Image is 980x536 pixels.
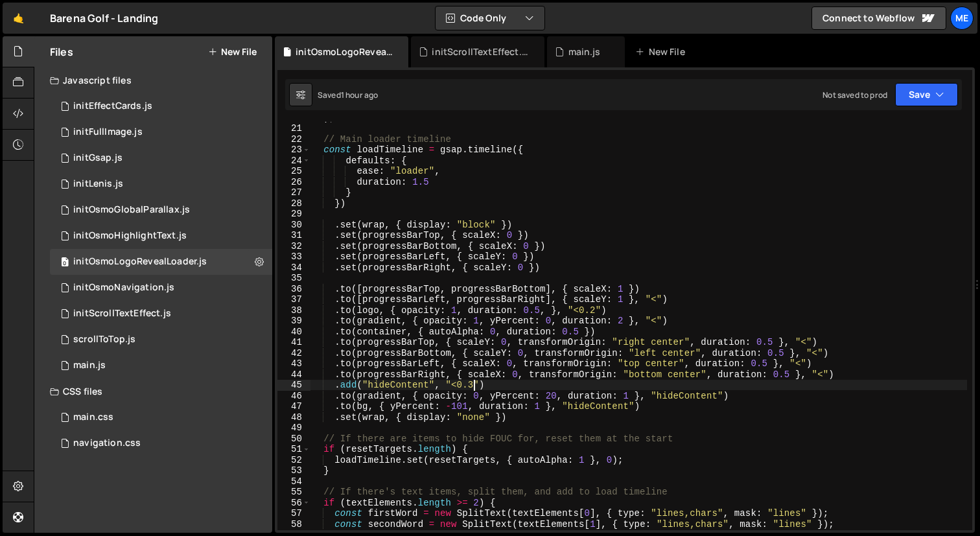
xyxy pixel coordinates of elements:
[277,434,310,445] div: 50
[277,348,310,359] div: 42
[277,262,310,274] div: 34
[73,256,207,268] div: initOsmoLogoRevealLoader.js
[50,404,272,430] div: 17023/46760.css
[277,177,310,188] div: 26
[277,241,310,252] div: 32
[277,284,310,295] div: 36
[822,89,887,100] div: Not saved to prod
[277,412,310,423] div: 48
[73,204,190,216] div: initOsmoGlobalParallax.js
[73,152,122,164] div: initGsap.js
[208,47,257,57] button: New File
[950,6,974,30] a: Me
[73,360,106,371] div: main.js
[432,45,529,58] div: initScrollTextEffect.js
[277,220,310,231] div: 30
[50,10,158,26] div: Barena Golf - Landing
[73,412,113,423] div: main.css
[277,498,310,509] div: 56
[34,379,272,404] div: CSS files
[568,45,601,58] div: main.js
[277,358,310,369] div: 43
[277,156,310,167] div: 24
[50,119,272,145] div: 17023/46929.js
[50,171,272,197] div: 17023/46770.js
[73,230,187,242] div: initOsmoHighlightText.js
[277,166,310,177] div: 25
[50,249,272,275] div: 17023/47017.js
[50,327,272,353] div: 17023/46941.js
[50,223,272,249] div: 17023/46872.js
[277,145,310,156] div: 23
[277,401,310,412] div: 47
[277,209,310,220] div: 29
[61,258,69,268] span: 0
[277,316,310,327] div: 39
[73,178,123,190] div: initLenis.js
[73,126,143,138] div: initFullImage.js
[296,45,393,58] div: initOsmoLogoRevealLoader.js
[277,198,310,209] div: 28
[277,508,310,519] div: 57
[811,6,946,30] a: Connect to Webflow
[277,337,310,348] div: 41
[34,67,272,93] div: Javascript files
[73,437,141,449] div: navigation.css
[277,380,310,391] div: 45
[50,45,73,59] h2: Files
[277,327,310,338] div: 40
[50,275,272,301] div: 17023/46768.js
[277,369,310,380] div: 44
[341,89,379,100] div: 1 hour ago
[277,187,310,198] div: 27
[50,353,272,379] div: 17023/46769.js
[436,6,544,30] button: Code Only
[277,455,310,466] div: 52
[277,465,310,476] div: 53
[277,444,310,455] div: 51
[277,123,310,134] div: 21
[277,519,310,530] div: 58
[3,3,34,34] a: 🤙
[277,294,310,305] div: 37
[895,83,958,106] button: Save
[277,476,310,487] div: 54
[73,308,171,320] div: initScrollTextEffect.js
[50,145,272,171] div: 17023/46771.js
[318,89,378,100] div: Saved
[50,197,272,223] div: 17023/46949.js
[73,282,174,294] div: initOsmoNavigation.js
[277,230,310,241] div: 31
[50,93,272,119] div: 17023/46908.js
[277,251,310,262] div: 33
[73,334,135,345] div: scrollToTop.js
[277,273,310,284] div: 35
[73,100,152,112] div: initEffectCards.js
[277,134,310,145] div: 22
[50,430,272,456] div: 17023/46759.css
[50,301,272,327] div: initScrollTextEffect.js
[277,487,310,498] div: 55
[277,391,310,402] div: 46
[635,45,690,58] div: New File
[277,305,310,316] div: 38
[277,423,310,434] div: 49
